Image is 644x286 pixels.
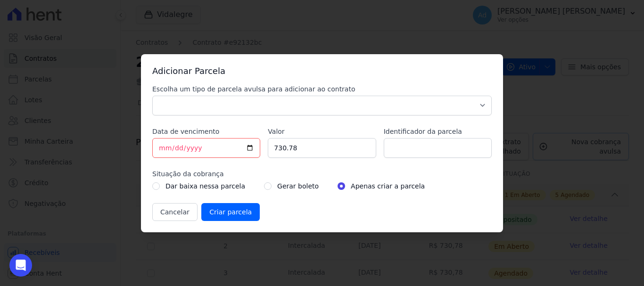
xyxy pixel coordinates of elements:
[277,180,319,192] label: Gerar boleto
[152,65,492,77] h3: Adicionar Parcela
[152,169,492,179] label: Situação da cobrança
[351,180,425,192] label: Apenas criar a parcela
[201,203,260,221] input: Criar parcela
[152,127,260,136] label: Data de vencimento
[152,84,492,94] label: Escolha um tipo de parcela avulsa para adicionar ao contrato
[165,180,245,192] label: Dar baixa nessa parcela
[152,203,198,221] button: Cancelar
[9,254,32,277] div: Open Intercom Messenger
[268,127,376,136] label: Valor
[384,127,492,136] label: Identificador da parcela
